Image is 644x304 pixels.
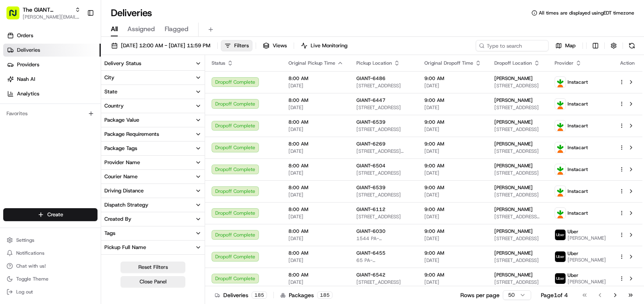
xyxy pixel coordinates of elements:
span: Instacart [568,79,588,85]
span: 9:00 AM [424,119,481,125]
button: [DATE] 12:00 AM - [DATE] 11:59 PM [108,40,214,51]
span: [DATE] [424,279,481,285]
input: Type to search [476,40,549,51]
div: Country [104,102,124,110]
img: profile_instacart_ahold_partner.png [555,142,566,153]
div: Driving Distance [104,187,144,194]
img: 1736555255976-a54dd68f-1ca7-489b-9aae-adbdc363a1c4 [8,77,23,92]
span: [DATE] [424,148,481,154]
span: [STREET_ADDRESS] [356,126,411,133]
button: City [101,71,205,84]
div: Favorites [3,107,97,120]
span: 8:00 AM [288,119,343,125]
span: Status [212,60,225,66]
span: [DATE] [288,235,343,242]
span: Nash AI [17,76,35,83]
button: Create [3,208,97,221]
span: [PERSON_NAME] [494,272,533,278]
span: Views [273,42,287,49]
div: City [104,74,114,81]
span: GIANT-6504 [356,163,386,169]
span: [PERSON_NAME] [494,119,533,125]
button: Toggle Theme [3,273,97,285]
div: Package Tags [104,145,137,152]
span: 9:00 AM [424,228,481,234]
button: Courier Name [101,170,205,184]
span: 8:00 AM [288,163,343,169]
button: State [101,85,205,99]
button: Notifications [3,247,97,259]
span: Instacart [568,122,588,129]
span: 8:00 AM [288,75,343,82]
div: Created By [104,215,131,223]
img: profile_instacart_ahold_partner.png [555,99,566,109]
span: Assigned [127,24,155,34]
span: Instacart [568,144,588,151]
div: 185 [252,291,267,299]
div: Pickup Business Name [104,258,158,265]
button: Views [259,40,290,51]
button: The GIANT Company [23,6,72,14]
span: [STREET_ADDRESS][PERSON_NAME] [494,213,542,220]
span: All times are displayed using EDT timezone [539,10,634,16]
p: Rows per page [460,291,500,299]
button: Package Requirements [101,127,205,141]
span: 9:00 AM [424,184,481,191]
button: Settings [3,234,97,246]
span: Notifications [16,250,44,256]
span: [STREET_ADDRESS] [494,279,542,285]
span: Original Pickup Time [288,60,335,66]
span: GIANT-6447 [356,97,386,103]
img: profile_instacart_ahold_partner.png [555,208,566,218]
span: 9:00 AM [424,97,481,103]
span: [PERSON_NAME] [494,97,533,103]
img: profile_uber_ahold_partner.png [555,273,566,284]
span: 9:00 AM [424,272,481,278]
img: Nash [8,8,24,24]
span: 8:00 AM [288,206,343,213]
span: 8:00 AM [288,272,343,278]
span: 8:00 AM [288,97,343,103]
button: Delivery Status [101,57,205,70]
img: profile_uber_ahold_partner.png [555,251,566,262]
div: Dispatch Strategy [104,201,148,209]
span: Instacart [568,210,588,216]
span: GIANT-6539 [356,184,386,191]
button: [PERSON_NAME][EMAIL_ADDRESS][PERSON_NAME][DOMAIN_NAME] [23,14,80,20]
span: Chat with us! [16,263,46,269]
span: [DATE] [288,279,343,285]
h1: Deliveries [111,6,152,19]
div: 💻 [68,118,75,125]
button: Package Value [101,113,205,127]
input: Clear [21,52,133,61]
span: GIANT-6486 [356,75,386,82]
span: [PERSON_NAME] [494,163,533,169]
button: Driving Distance [101,184,205,198]
span: Toggle Theme [16,276,49,282]
span: Pickup Location [356,60,392,66]
span: 8:00 AM [288,141,343,147]
button: Pickup Full Name [101,241,205,254]
span: Uber [568,272,578,279]
a: Analytics [3,87,101,100]
span: [STREET_ADDRESS] [494,82,542,89]
span: Uber [568,250,578,257]
div: State [104,88,117,95]
button: Pickup Business Name [101,255,205,268]
span: 9:00 AM [424,163,481,169]
div: Pickup Full Name [104,244,146,251]
span: Orders [17,32,33,39]
span: [STREET_ADDRESS] [356,170,411,176]
span: 9:00 AM [424,206,481,213]
span: [STREET_ADDRESS] [494,235,542,242]
span: Analytics [17,90,39,97]
span: 8:00 AM [288,184,343,191]
img: profile_instacart_ahold_partner.png [555,77,566,87]
span: Uber [568,228,578,235]
span: [PERSON_NAME] [568,235,606,241]
span: [PERSON_NAME] [568,279,606,285]
div: 📗 [8,118,15,125]
span: [STREET_ADDRESS] [356,82,411,89]
a: Providers [3,58,101,71]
